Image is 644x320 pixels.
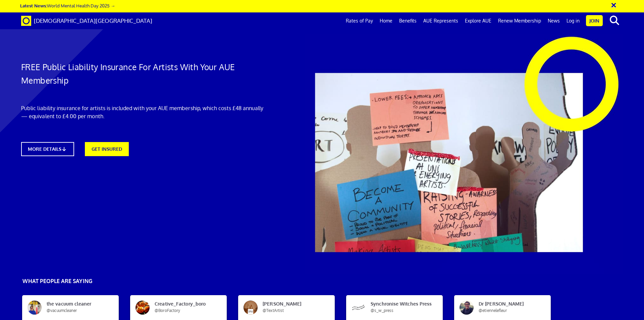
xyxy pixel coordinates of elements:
span: [PERSON_NAME] [258,301,322,314]
span: @s_w_press [371,308,393,313]
p: Public liability insurance for artists is included with your AUE membership, which costs £48 annu... [21,104,266,120]
button: search [604,13,625,28]
span: @etiennelefleur [479,308,507,313]
a: Brand [DEMOGRAPHIC_DATA][GEOGRAPHIC_DATA] [16,12,157,29]
span: @TextArtist [263,308,284,313]
a: AUE Represents [420,12,462,29]
h1: FREE Public Liability Insurance For Artists With Your AUE Membership [21,60,266,87]
span: [DEMOGRAPHIC_DATA][GEOGRAPHIC_DATA] [34,17,152,24]
a: Log in [563,12,583,29]
a: GET INSURED [85,142,129,156]
a: Home [376,12,396,29]
a: News [544,12,563,29]
span: @BoroFactory [155,308,180,313]
span: Synchronise Witches Press [366,301,430,314]
a: Benefits [396,12,420,29]
span: Creative_Factory_boro [150,301,214,314]
a: Rates of Pay [342,12,376,29]
a: MORE DETAILS [21,142,74,156]
a: Latest News:World Mental Health Day 2025 → [20,3,115,8]
strong: Latest News: [20,3,47,8]
span: the vacuum cleaner [42,301,106,314]
a: Join [586,15,603,26]
a: Explore AUE [462,12,495,29]
span: @vacuumcleaner [47,308,77,313]
a: Renew Membership [495,12,544,29]
span: Dr [PERSON_NAME] [474,301,538,314]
